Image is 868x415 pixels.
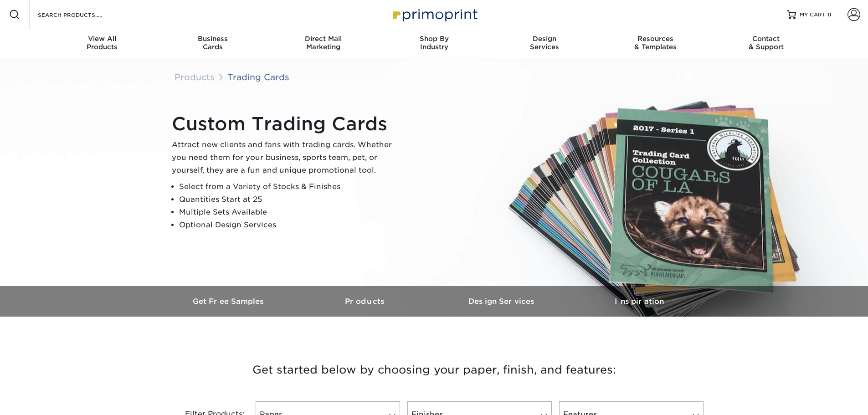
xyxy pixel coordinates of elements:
[268,35,379,51] div: Marketing
[47,35,158,51] div: Products
[827,11,832,18] span: 0
[47,35,158,43] span: View All
[157,29,268,58] a: BusinessCards
[571,297,708,306] h3: Inspiration
[179,206,400,219] li: Multiple Sets Available
[168,349,701,390] h3: Get started below by choosing your paper, finish, and features:
[227,72,289,82] a: Trading Cards
[434,297,571,306] h3: Design Services
[47,29,158,58] a: View AllProducts
[172,113,400,135] h1: Custom Trading Cards
[175,72,215,82] a: Products
[489,35,600,51] div: Services
[600,29,711,58] a: Resources& Templates
[298,286,434,317] a: Products
[37,9,126,20] input: SEARCH PRODUCTS.....
[600,35,711,43] span: Resources
[179,180,400,193] li: Select from a Variety of Stocks & Finishes
[389,5,480,24] img: Primoprint
[268,35,379,43] span: Direct Mail
[379,29,489,58] a: Shop ByIndustry
[161,286,298,317] a: Get Free Samples
[268,29,379,58] a: Direct MailMarketing
[489,35,600,43] span: Design
[711,29,822,58] a: Contact& Support
[800,11,826,19] span: MY CART
[179,219,400,231] li: Optional Design Services
[711,35,822,43] span: Contact
[434,286,571,317] a: Design Services
[379,35,489,51] div: Industry
[172,138,400,177] p: Attract new clients and fans with trading cards. Whether you need them for your business, sports ...
[298,297,434,306] h3: Products
[571,286,708,317] a: Inspiration
[157,35,268,43] span: Business
[711,35,822,51] div: & Support
[489,29,600,58] a: DesignServices
[161,297,298,306] h3: Get Free Samples
[179,193,400,206] li: Quantities Start at 25
[600,35,711,51] div: & Templates
[379,35,489,43] span: Shop By
[157,35,268,51] div: Cards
